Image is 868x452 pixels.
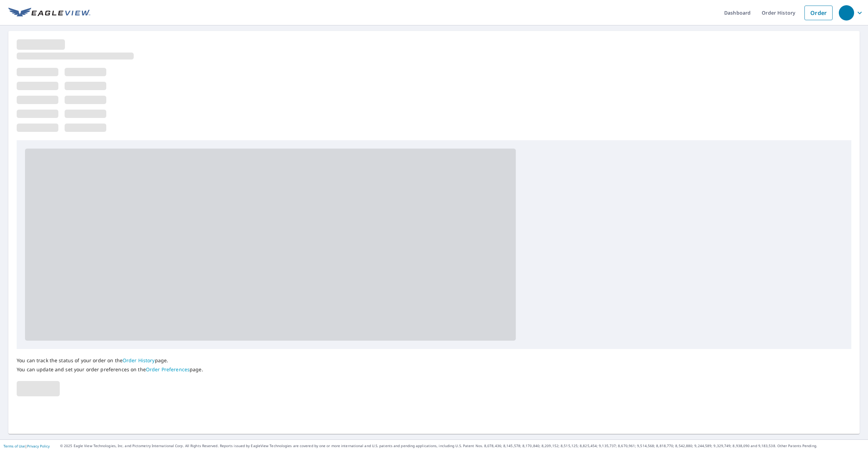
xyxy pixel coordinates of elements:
p: You can track the status of your order on the page. [17,357,203,364]
a: Order Preferences [146,366,190,373]
img: EV Logo [8,8,90,18]
p: © 2025 Eagle View Technologies, Inc. and Pictometry International Corp. All Rights Reserved. Repo... [60,443,865,449]
p: You can update and set your order preferences on the page. [17,366,203,373]
a: Privacy Policy [27,444,50,449]
a: Terms of Use [3,444,25,449]
a: Order History [123,357,155,364]
p: | [3,444,50,448]
a: Order [804,6,833,20]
